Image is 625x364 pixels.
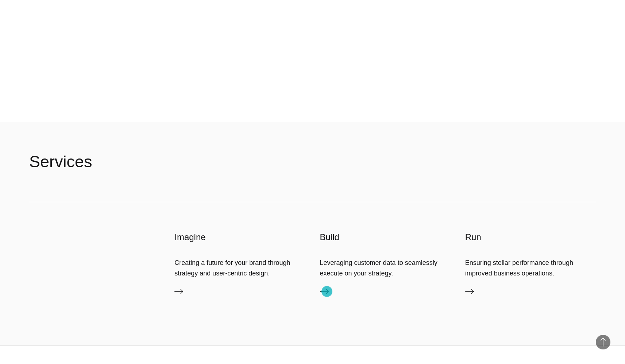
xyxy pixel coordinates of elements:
div: Creating a future for your brand through strategy and user-centric design. [174,258,305,278]
div: Ensuring stellar performance through improved business operations. [465,258,596,278]
h2: Services [29,151,92,173]
p: See how BORN designed an experience that transcends the conventions of website design. [29,72,212,93]
h2: A Reimagined Experience for a Leader in Concierge Medicine [29,22,337,66]
button: Back to Top [596,335,610,349]
div: Leveraging customer data to seamlessly execute on your strategy. [320,258,451,278]
h3: Build [320,231,451,243]
h3: Run [465,231,596,243]
h3: Imagine [174,231,305,243]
